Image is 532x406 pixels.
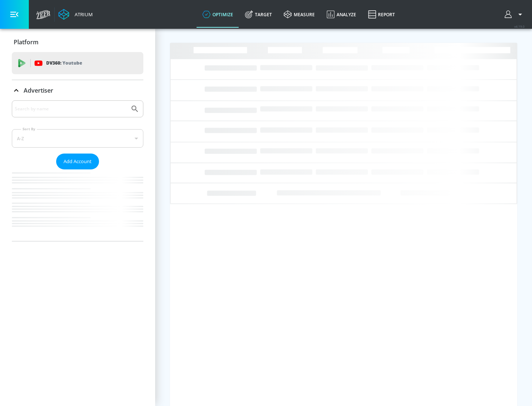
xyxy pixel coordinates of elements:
p: Advertiser [24,86,53,94]
p: Platform [14,38,38,46]
a: Target [239,1,278,28]
p: Youtube [62,59,82,67]
input: Search by name [15,104,127,114]
a: measure [278,1,321,28]
div: Platform [12,32,143,52]
label: Sort By [21,127,37,131]
a: Report [362,1,401,28]
nav: list of Advertiser [12,169,143,241]
p: DV360: [46,59,82,67]
a: Atrium [58,9,93,20]
div: A-Z [12,129,143,148]
div: Atrium [72,11,93,18]
span: v 4.19.0 [514,24,525,28]
a: optimize [197,1,239,28]
span: Add Account [64,157,92,166]
div: Advertiser [12,80,143,101]
a: Analyze [321,1,362,28]
div: Advertiser [12,100,143,241]
div: DV360: Youtube [12,52,143,74]
button: Add Account [56,154,99,169]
